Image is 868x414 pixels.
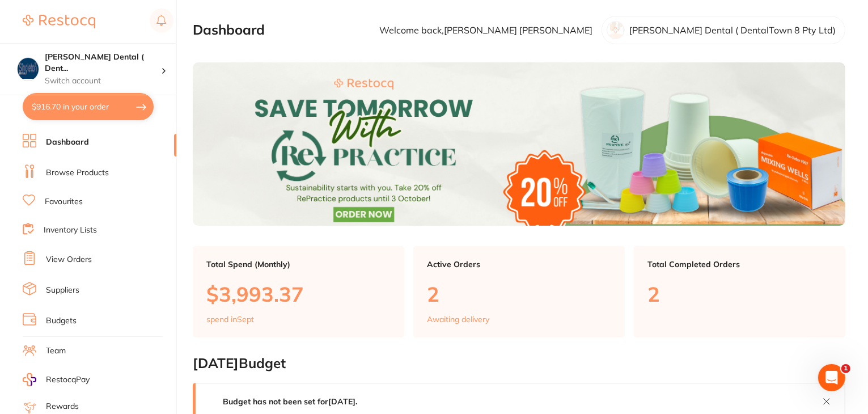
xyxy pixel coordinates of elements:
a: View Orders [46,254,92,265]
a: Total Completed Orders2 [634,246,845,338]
p: Switch account [45,75,161,87]
a: Inventory Lists [44,225,97,236]
a: Team [46,345,66,357]
a: Dashboard [46,137,89,148]
p: $3,993.37 [206,282,391,306]
a: Favourites [45,196,83,208]
a: Total Spend (Monthly)$3,993.37spend inSept [193,246,404,338]
a: Budgets [46,315,77,327]
p: Awaiting delivery [427,315,489,324]
p: Active Orders [427,260,611,269]
span: RestocqPay [46,374,90,386]
p: 2 [647,282,832,306]
p: Welcome back, [PERSON_NAME] [PERSON_NAME] [379,25,592,35]
p: spend in Sept [206,315,254,324]
p: 2 [427,282,611,306]
p: Total Completed Orders [647,260,832,269]
a: Browse Products [46,167,109,179]
img: Singleton Dental ( DentalTown 8 Pty Ltd) [18,58,39,79]
a: Rewards [46,401,79,412]
h4: Singleton Dental ( DentalTown 8 Pty Ltd) [45,52,161,74]
strong: Budget has not been set for [DATE] . [223,396,357,407]
a: Active Orders2Awaiting delivery [413,246,625,338]
a: RestocqPay [23,373,90,386]
h2: Dashboard [193,22,265,38]
img: Dashboard [193,62,845,226]
p: Total Spend (Monthly) [206,260,391,269]
p: [PERSON_NAME] Dental ( DentalTown 8 Pty Ltd) [629,25,836,35]
h2: [DATE] Budget [193,356,845,371]
button: $916.70 in your order [23,93,154,120]
img: Restocq Logo [23,15,95,28]
span: 1 [841,364,850,373]
img: RestocqPay [23,373,36,386]
a: Restocq Logo [23,9,95,35]
a: Suppliers [46,285,79,296]
iframe: Intercom live chat [818,364,845,391]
